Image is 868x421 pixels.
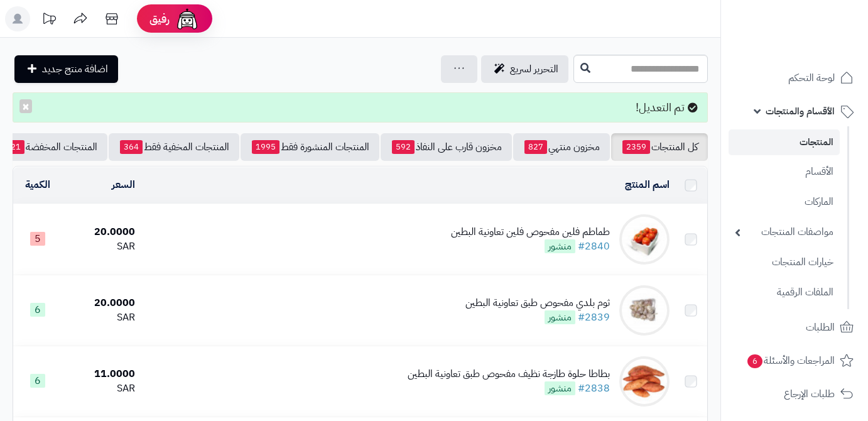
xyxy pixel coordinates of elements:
[729,158,840,185] a: الأقسام
[729,219,840,246] a: مواصفات المنتجات
[729,63,860,93] a: لوحة التحكم
[175,6,200,31] img: ai-face.png
[746,352,835,369] span: المراجعات والأسئلة
[784,385,835,403] span: طلبات الإرجاع
[729,379,860,409] a: طلبات الإرجاع
[67,367,136,381] div: 11.0000
[381,133,512,161] a: مخزون قارب على النفاذ592
[788,69,835,87] span: لوحة التحكم
[783,21,856,48] img: logo-2.png
[25,177,50,192] a: الكمية
[729,312,860,342] a: الطلبات
[578,310,610,325] a: #2839
[625,177,670,192] a: اسم المنتج
[30,374,45,388] span: 6
[619,356,670,407] img: بطاطا حلوة طازجة نظيف مفحوص طبق تعاونية البطين
[30,303,45,317] span: 6
[408,367,610,381] div: بطاطا حلوة طازجة نظيف مفحوص طبق تعاونية البطين
[619,214,670,265] img: طماطم فلين مفحوص فلين تعاونية البطين
[67,296,136,310] div: 20.0000
[545,381,575,395] span: منشور
[729,346,860,376] a: المراجعات والأسئلة6
[510,62,558,77] span: التحرير لسريع
[465,296,610,310] div: ثوم بلدي مفحوص طبق تعاونية البطين
[7,140,24,154] span: 21
[545,239,575,253] span: منشور
[112,177,135,192] a: السعر
[619,285,670,336] img: ثوم بلدي مفحوص طبق تعاونية البطين
[67,239,136,254] div: SAR
[611,133,708,161] a: كل المنتجات2359
[149,11,170,26] span: رفيق
[67,225,136,239] div: 20.0000
[747,354,763,369] span: 6
[120,140,143,154] span: 364
[19,99,32,113] button: ×
[241,133,379,161] a: المنتجات المنشورة فقط1995
[524,140,547,154] span: 827
[392,140,415,154] span: 592
[578,239,610,254] a: #2840
[14,55,118,83] a: اضافة منتج جديد
[30,232,45,246] span: 5
[622,140,650,154] span: 2359
[806,319,835,336] span: الطلبات
[109,133,239,161] a: المنتجات المخفية فقط364
[252,140,279,154] span: 1995
[481,55,568,83] a: التحرير لسريع
[33,6,65,35] a: تحديثات المنصة
[729,249,840,276] a: خيارات المنتجات
[42,62,108,77] span: اضافة منتج جديد
[578,381,610,396] a: #2838
[513,133,610,161] a: مخزون منتهي827
[729,129,840,155] a: المنتجات
[451,225,610,239] div: طماطم فلين مفحوص فلين تعاونية البطين
[67,381,136,396] div: SAR
[729,279,840,306] a: الملفات الرقمية
[13,92,708,123] div: تم التعديل!
[766,102,835,120] span: الأقسام والمنتجات
[729,189,840,216] a: الماركات
[545,310,575,324] span: منشور
[67,310,136,325] div: SAR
